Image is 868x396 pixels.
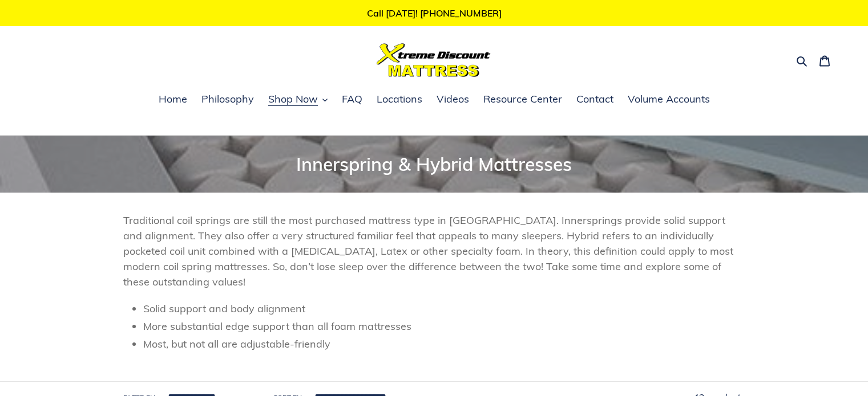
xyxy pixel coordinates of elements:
button: Shop Now [263,91,333,108]
li: Solid support and body alignment [143,301,745,316]
a: Contact [571,91,619,108]
span: Volume Accounts [628,92,710,106]
span: Resource Center [483,92,562,106]
span: FAQ [342,92,362,106]
li: Most, but not all are adjustable-friendly [143,336,745,352]
a: Videos [431,91,475,108]
span: Shop Now [268,92,318,106]
span: Innerspring & Hybrid Mattresses [296,153,572,175]
span: Philosophy [201,92,254,106]
img: Xtreme Discount Mattress [377,43,491,77]
span: Locations [377,92,422,106]
span: Home [159,92,187,106]
a: FAQ [336,91,368,108]
span: Videos [437,92,469,106]
a: Philosophy [196,91,260,108]
span: Contact [576,92,613,106]
li: More substantial edge support than all foam mattresses [143,319,745,334]
a: Volume Accounts [622,91,716,108]
a: Home [153,91,193,108]
a: Locations [371,91,428,108]
a: Resource Center [478,91,568,108]
p: Traditional coil springs are still the most purchased mattress type in [GEOGRAPHIC_DATA]. Innersp... [123,213,745,289]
